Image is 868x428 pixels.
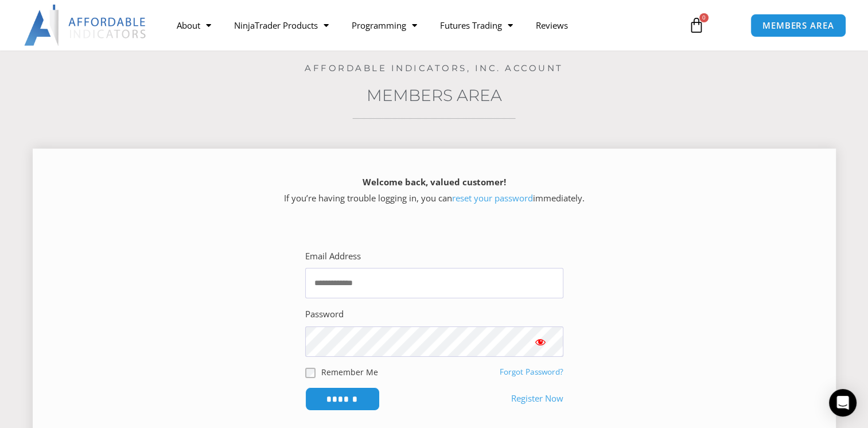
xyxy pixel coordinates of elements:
[511,391,563,407] a: Register Now
[24,5,147,46] img: LogoAI | Affordable Indicators – NinjaTrader
[165,12,677,38] nav: Menu
[671,9,722,42] a: 0
[750,14,846,37] a: MEMBERS AREA
[829,389,857,417] div: Open Intercom Messenger
[340,12,428,38] a: Programming
[428,12,524,38] a: Futures Trading
[222,12,340,38] a: NinjaTrader Products
[165,12,222,38] a: About
[452,192,533,204] a: reset your password
[363,176,506,188] strong: Welcome back, valued customer!
[699,13,709,22] span: 0
[305,306,344,322] label: Password
[500,367,563,377] a: Forgot Password?
[53,174,816,207] p: If you’re having trouble logging in, you can immediately.
[524,12,579,38] a: Reviews
[517,326,563,357] button: Show password
[321,366,378,378] label: Remember Me
[367,85,502,105] a: Members Area
[305,248,361,264] label: Email Address
[762,21,834,30] span: MEMBERS AREA
[305,63,563,73] a: Affordable Indicators, Inc. Account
